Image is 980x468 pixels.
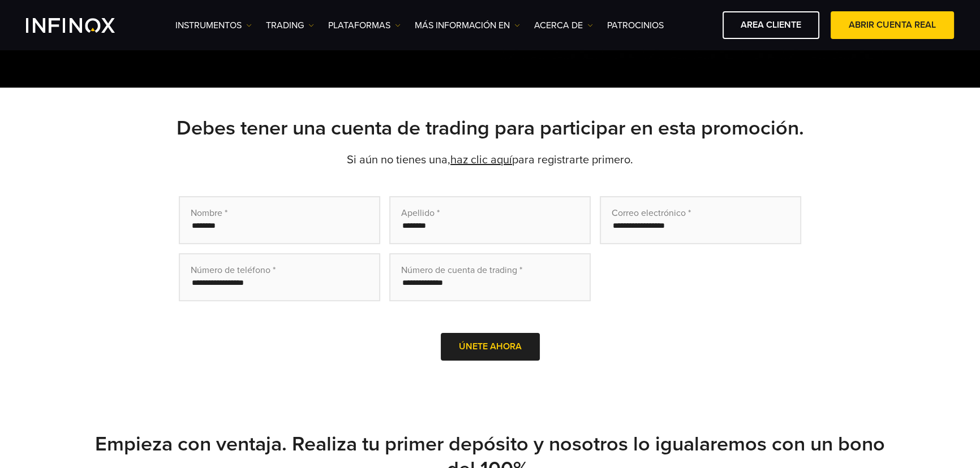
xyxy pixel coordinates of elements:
[175,19,252,32] a: Instrumentos
[723,11,819,39] a: AREA CLIENTE
[328,19,401,32] a: PLATAFORMAS
[441,333,540,361] button: Únete ahora
[534,19,593,32] a: ACERCA DE
[266,19,314,32] a: TRADING
[26,18,141,33] a: INFINOX Logo
[94,152,886,168] p: Si aún no tienes una, para registrarte primero.
[177,116,804,140] strong: Debes tener una cuenta de trading para participar en esta promoción.
[415,19,520,32] a: Más información en
[607,19,664,32] a: Patrocinios
[459,341,522,352] span: Únete ahora
[831,11,954,39] a: ABRIR CUENTA REAL
[450,153,512,167] a: haz clic aquí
